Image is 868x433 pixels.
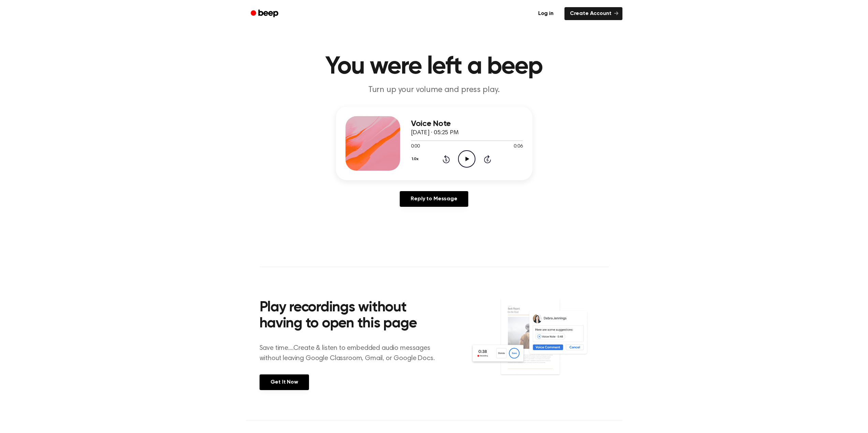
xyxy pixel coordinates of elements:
[400,191,468,207] a: Reply to Message
[411,143,420,150] span: 0:00
[260,374,309,390] a: Get It Now
[411,130,459,136] span: [DATE] · 05:25 PM
[411,153,421,165] button: 1.0x
[514,143,523,150] span: 0:06
[303,84,565,96] p: Turn up your volume and press play.
[411,119,523,128] h3: Voice Note
[246,7,284,20] a: Beep
[470,298,608,389] img: Voice Comments on Docs and Recording Widget
[260,300,443,332] h2: Play recordings without having to open this page
[531,6,560,21] a: Log in
[260,343,443,364] p: Save time....Create & listen to embedded audio messages without leaving Google Classroom, Gmail, ...
[260,55,609,79] h1: You were left a beep
[564,7,622,20] a: Create Account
